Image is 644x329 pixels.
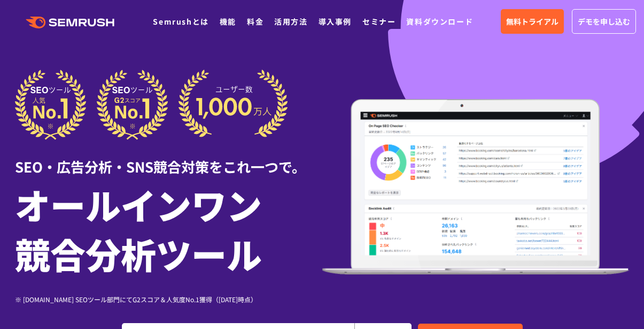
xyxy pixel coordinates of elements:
[15,180,322,278] h1: オールインワン 競合分析ツール
[153,16,208,27] a: Semrushとは
[319,16,352,27] a: 導入事例
[578,16,630,27] span: デモを申し込む
[220,16,236,27] a: 機能
[406,16,473,27] a: 資料ダウンロード
[247,16,263,27] a: 料金
[572,9,636,34] a: デモを申し込む
[501,9,564,34] a: 無料トライアル
[506,16,558,27] span: 無料トライアル
[362,16,395,27] a: セミナー
[15,140,322,177] div: SEO・広告分析・SNS競合対策をこれ一つで。
[15,294,322,304] div: ※ [DOMAIN_NAME] SEOツール部門にてG2スコア＆人気度No.1獲得（[DATE]時点）
[274,16,307,27] a: 活用方法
